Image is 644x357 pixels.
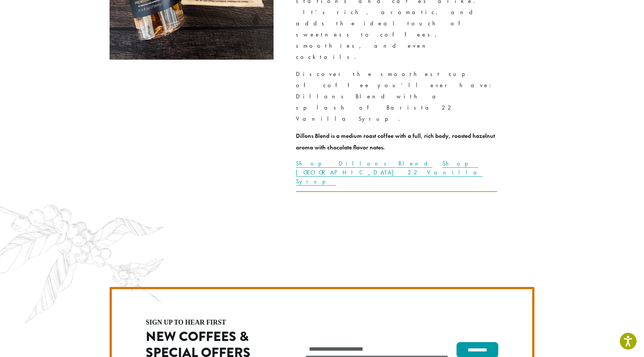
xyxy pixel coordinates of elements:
[296,159,432,168] a: Shop Dillons Blend
[296,69,497,124] p: Discover the smoothest cup of coffee you’ll ever have: Dillons Blend with a splash of Barista 22 ...
[296,159,483,186] a: Shop [GEOGRAPHIC_DATA] 22 Vanilla Syrup
[146,319,274,326] h4: sign up to hear first
[296,132,495,151] strong: Dillons Blend is a medium roast coffee with a full, rich body, roasted hazelnut aroma with chocol...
